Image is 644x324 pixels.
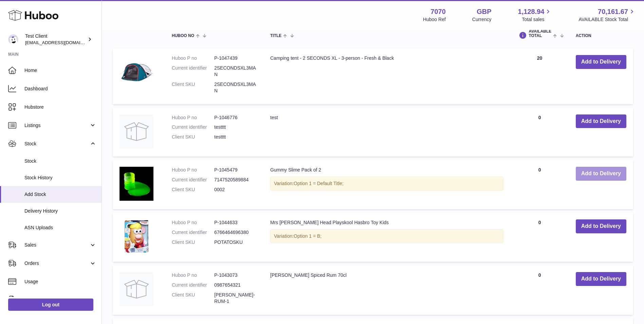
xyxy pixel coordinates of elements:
[172,292,214,305] dt: Client SKU
[8,34,18,44] img: internalAdmin-7070@internal.huboo.com
[172,229,214,236] dt: Current identifier
[172,219,214,226] dt: Huboo P no
[119,219,153,253] img: Mrs Potato Head Playskool Hasbro Toy Kids
[119,114,153,148] img: test
[172,81,214,94] dt: Client SKU
[24,278,96,285] span: Usage
[214,65,257,78] dd: 2SECONDSXL3MAN
[576,272,626,286] button: Add to Delivery
[294,181,344,186] span: Option 1 = Default Title;
[214,292,257,305] dd: [PERSON_NAME]-RUM-1
[172,177,214,183] dt: Current identifier
[518,7,552,23] a: 1,128.94 Total sales
[172,114,214,121] dt: Huboo P no
[214,272,257,278] dd: P-1043073
[172,55,214,61] dt: Huboo P no
[24,191,96,198] span: Add Stock
[518,7,545,16] span: 1,128.94
[24,224,96,231] span: ASN Uploads
[263,108,510,157] td: test
[576,55,626,69] button: Add to Delivery
[270,229,503,243] div: Variation:
[510,265,569,315] td: 0
[576,34,626,38] div: Action
[576,114,626,128] button: Add to Delivery
[172,282,214,288] dt: Current identifier
[214,186,257,193] dd: 0002
[472,16,492,23] div: Currency
[263,48,510,104] td: Camping tent - 2 SECONDS XL - 3-person - Fresh & Black
[24,208,96,214] span: Delivery History
[214,134,257,140] dd: testttt
[214,114,257,121] dd: P-1046776
[8,299,93,311] a: Log out
[263,265,510,315] td: [PERSON_NAME] Spiced Rum 70cl
[119,167,153,201] img: Gummy Slime Pack of 2
[423,16,446,23] div: Huboo Ref
[529,29,551,38] span: AVAILABLE Total
[522,16,552,23] span: Total sales
[270,177,503,191] div: Variation:
[119,55,153,89] img: Camping tent - 2 SECONDS XL - 3-person - Fresh & Black
[578,16,636,23] span: AVAILABLE Stock Total
[24,122,89,129] span: Listings
[294,233,321,239] span: Option 1 = B;
[172,124,214,130] dt: Current identifier
[25,40,100,45] span: [EMAIL_ADDRESS][DOMAIN_NAME]
[172,34,194,38] span: Huboo no
[576,219,626,233] button: Add to Delivery
[119,272,153,306] img: Barti Spiced Rum 70cl
[172,239,214,246] dt: Client SKU
[24,242,89,248] span: Sales
[263,213,510,262] td: Mrs [PERSON_NAME] Head Playskool Hasbro Toy Kids
[214,219,257,226] dd: P-1044633
[214,229,257,236] dd: 6766464696380
[214,239,257,246] dd: POTATOSKU
[172,134,214,140] dt: Client SKU
[598,7,628,16] span: 70,161.67
[510,213,569,262] td: 0
[24,104,96,110] span: Hubstore
[214,282,257,288] dd: 0987654321
[510,160,569,209] td: 0
[24,158,96,164] span: Stock
[510,48,569,104] td: 20
[263,160,510,209] td: Gummy Slime Pack of 2
[24,86,96,92] span: Dashboard
[576,167,626,181] button: Add to Delivery
[25,33,86,46] div: Test Client
[172,272,214,278] dt: Huboo P no
[214,124,257,130] dd: testttt
[270,34,281,38] span: Title
[430,7,446,16] strong: 7070
[510,108,569,157] td: 0
[172,65,214,78] dt: Current identifier
[214,167,257,173] dd: P-1045479
[172,186,214,193] dt: Client SKU
[477,7,491,16] strong: GBP
[24,141,89,147] span: Stock
[24,67,96,74] span: Home
[214,81,257,94] dd: 2SECONDSXL3MAN
[578,7,636,23] a: 70,161.67 AVAILABLE Stock Total
[214,177,257,183] dd: 7147520589884
[214,55,257,61] dd: P-1047439
[172,167,214,173] dt: Huboo P no
[24,175,96,181] span: Stock History
[24,260,89,267] span: Orders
